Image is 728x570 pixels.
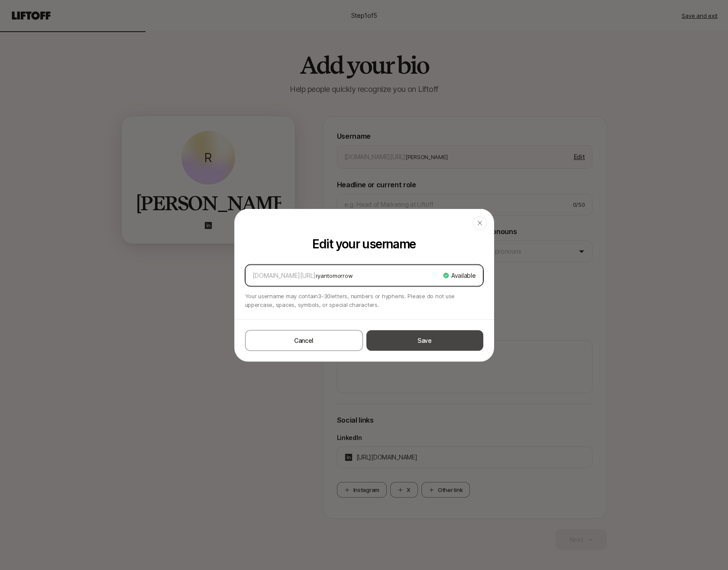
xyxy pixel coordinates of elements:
div: [DOMAIN_NAME][URL] [252,270,316,280]
button: Cancel [245,330,363,351]
p: Your username may contain 3 - 30 letters, numbers or hyphens. Please do not use uppercase, spaces... [245,291,483,309]
p: Edit your username [245,237,483,251]
p: Available [451,270,476,280]
button: Save [366,330,483,351]
input: frances-cruz [316,270,440,280]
